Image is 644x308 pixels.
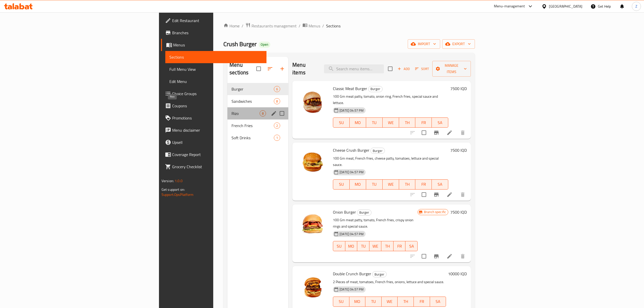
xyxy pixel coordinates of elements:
a: Branches [161,27,266,39]
button: TU [366,179,383,190]
a: Coupons [161,100,266,112]
span: Sort items [412,65,432,73]
div: Soft Drinks1 [227,132,288,144]
span: Classic Meat Burger [333,85,367,92]
span: Add item [396,65,412,73]
span: Select to update [419,251,429,262]
span: Coverage Report [172,151,262,158]
button: TU [366,117,383,128]
h6: 10000 IQD [448,270,467,277]
input: search [324,64,384,73]
span: import [412,41,436,47]
span: TU [367,298,380,305]
button: FR [415,117,432,128]
span: Onion Burger [333,208,356,216]
button: TH [398,297,414,307]
button: import [408,39,440,49]
li: / [299,23,300,29]
div: Menu-management [494,3,525,9]
span: Version: [162,178,174,184]
p: 100 Gm meat, French fries, cheese patty, tomatoes, lettuce and special sauce. [333,155,448,168]
h6: 7500 IQD [450,209,467,216]
nav: Menu sections [227,81,288,146]
a: Menu disclaimer [161,124,266,136]
button: delete [457,250,469,262]
div: items [274,123,280,129]
button: WE [383,117,399,128]
div: French Fries [231,123,274,129]
span: Branch specific [422,210,448,214]
span: Choice Groups [172,91,262,97]
span: Burger [372,271,386,277]
span: SA [432,298,444,305]
span: Burger [231,86,274,92]
div: items [274,98,280,104]
div: Burger [370,148,385,154]
a: Menus [161,39,266,51]
h6: 7500 IQD [450,85,467,92]
a: Edit menu item [446,130,453,136]
button: TU [357,241,369,251]
span: 1 [274,135,280,140]
nav: breadcrumb [223,23,475,29]
span: Rizo [231,110,260,116]
span: Sections [169,54,262,60]
a: Edit menu item [446,253,453,259]
button: WE [369,241,382,251]
span: 8 [260,111,266,116]
span: Add [397,66,410,72]
span: [DATE] 04:57 PM [337,170,366,175]
span: WE [371,243,380,250]
button: TU [365,297,382,307]
span: MO [352,181,364,188]
button: Branch-specific-item [430,189,442,201]
div: Burger [372,271,387,277]
div: [GEOGRAPHIC_DATA] [549,4,582,9]
div: items [274,86,280,92]
a: Restaurants management [245,23,297,29]
span: WE [385,181,397,188]
span: TH [401,119,414,126]
span: [DATE] 04:57 PM [337,108,366,113]
button: Branch-specific-item [430,250,442,262]
a: Menus [302,23,320,29]
button: SU [333,241,345,251]
span: TH [383,243,391,250]
div: items [274,135,280,141]
span: SU [335,298,347,305]
span: SA [434,181,446,188]
span: WE [384,298,396,305]
span: TU [368,181,381,188]
img: Double Crunch Burger [296,270,329,303]
a: Coverage Report [161,148,266,161]
a: Full Menu View [165,63,266,75]
button: TH [399,179,416,190]
div: Burger [357,210,371,216]
button: WE [382,297,398,307]
a: Grocery Checklist [161,161,266,173]
span: Edit Restaurant [172,18,262,24]
button: FR [414,297,430,307]
button: MO [349,297,366,307]
a: Edit Restaurant [161,14,266,27]
a: Edit Menu [165,75,266,88]
span: Sort sections [264,63,276,75]
span: Menu disclaimer [172,127,262,133]
h6: 7500 IQD [450,147,467,154]
button: FR [415,179,432,190]
a: Upsell [161,136,266,148]
div: Burger [368,86,383,92]
span: Select all sections [253,63,264,74]
a: Edit menu item [446,192,453,198]
span: Full Menu View [169,66,262,72]
button: edit [270,110,278,117]
h2: Menu items [292,61,318,76]
span: Restaurants management [252,23,297,29]
span: TU [359,243,367,250]
span: Select section [385,63,396,74]
button: Sort [414,65,430,73]
button: SU [333,297,349,307]
span: Menus [309,23,320,29]
button: SU [333,179,350,190]
span: export [446,41,471,47]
